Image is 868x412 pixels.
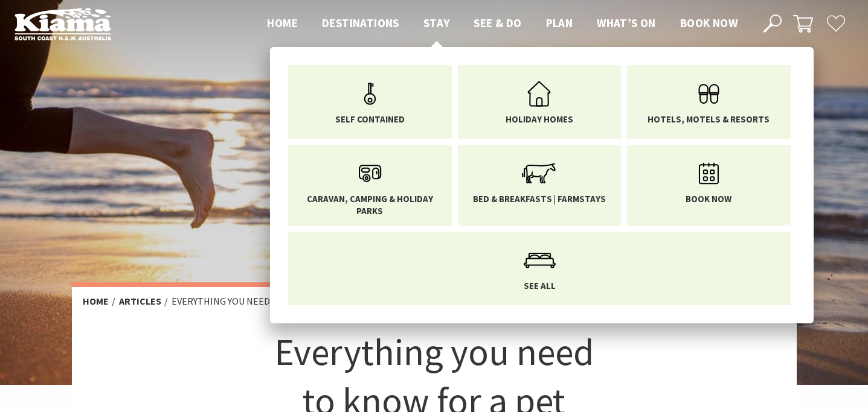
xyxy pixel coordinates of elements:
nav: Main Menu [255,14,750,34]
span: Caravan, Camping & Holiday Parks [297,193,443,217]
span: Home [267,16,298,30]
span: Hotels, Motels & Resorts [648,113,770,125]
span: Stay [423,16,450,30]
a: Home [83,295,109,308]
span: Book now [686,193,731,205]
li: Everything you need to know for a pet friendly holiday [172,294,440,309]
img: Kiama Logo [14,7,111,40]
span: See & Do [474,16,521,30]
a: Articles [119,295,161,308]
span: See All [524,280,556,292]
span: Holiday Homes [506,113,573,125]
span: What’s On [597,16,656,30]
span: Bed & Breakfasts | Farmstays [473,193,606,205]
span: Book now [680,16,738,30]
span: Plan [546,16,573,30]
span: Destinations [322,16,399,30]
span: Self Contained [335,113,405,125]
